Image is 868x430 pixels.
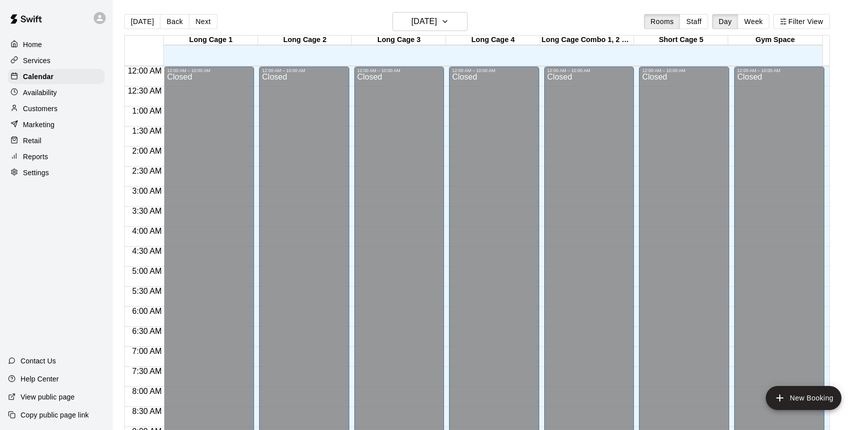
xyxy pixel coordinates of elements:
span: 1:00 AM [130,107,164,115]
span: 5:30 AM [130,287,164,295]
a: Availability [8,85,105,100]
div: Short Cage 5 [634,36,728,45]
div: 12:00 AM – 10:00 AM [262,68,346,73]
div: Long Cage 4 [446,36,540,45]
span: 3:00 AM [130,187,164,195]
span: 7:00 AM [130,347,164,355]
button: Next [189,14,217,29]
span: 12:00 AM [125,67,164,75]
span: 12:30 AM [125,87,164,95]
button: Day [712,14,738,29]
button: Week [738,14,769,29]
div: 12:00 AM – 10:00 AM [547,68,631,73]
span: 2:00 AM [130,147,164,155]
a: Services [8,53,105,68]
span: 6:30 AM [130,327,164,335]
a: Calendar [8,69,105,84]
button: add [766,386,841,410]
div: 12:00 AM – 10:00 AM [452,68,536,73]
span: 4:00 AM [130,227,164,235]
p: Customers [23,104,58,114]
p: Settings [23,168,49,178]
a: Retail [8,133,105,148]
button: Back [160,14,189,29]
span: 2:30 AM [130,167,164,175]
div: 12:00 AM – 10:00 AM [737,68,821,73]
button: Filter View [773,14,829,29]
button: [DATE] [392,12,468,31]
p: Retail [23,136,42,146]
p: Calendar [23,72,54,82]
div: Long Cage Combo 1, 2 & 3 [540,36,634,45]
p: View public page [21,392,75,402]
span: 7:30 AM [130,367,164,375]
div: Long Cage 1 [164,36,258,45]
span: 1:30 AM [130,127,164,135]
div: Gym Space [728,36,822,45]
div: Long Cage 2 [258,36,352,45]
div: 12:00 AM – 10:00 AM [357,68,442,73]
h6: [DATE] [411,15,437,29]
p: Reports [23,152,48,162]
span: 5:00 AM [130,267,164,275]
p: Marketing [23,120,55,130]
span: 8:30 AM [130,407,164,415]
div: 12:00 AM – 10:00 AM [167,68,251,73]
p: Copy public page link [21,410,89,420]
p: Help Center [21,374,59,384]
span: 6:00 AM [130,307,164,315]
button: [DATE] [124,14,160,29]
button: Rooms [644,14,680,29]
p: Home [23,40,42,50]
span: 8:00 AM [130,387,164,395]
p: Services [23,56,51,66]
a: Customers [8,101,105,116]
div: 12:00 AM – 10:00 AM [642,68,726,73]
p: Contact Us [21,356,56,366]
span: 4:30 AM [130,247,164,255]
a: Settings [8,165,105,180]
p: Availability [23,88,57,98]
button: Staff [680,14,708,29]
a: Marketing [8,117,105,132]
div: Long Cage 3 [352,36,446,45]
span: 3:30 AM [130,207,164,215]
a: Home [8,37,105,52]
a: Reports [8,149,105,164]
